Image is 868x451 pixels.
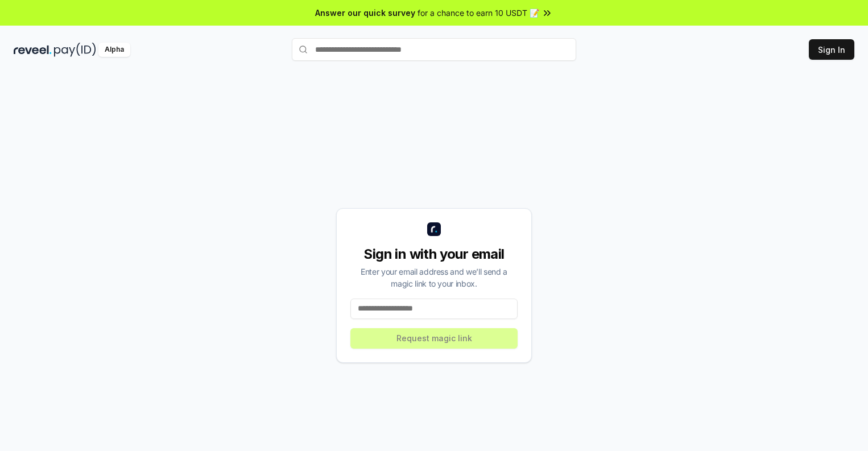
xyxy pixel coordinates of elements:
[418,7,539,19] span: for a chance to earn 10 USDT 📝
[98,43,130,57] div: Alpha
[350,266,518,289] div: Enter your email address and we’ll send a magic link to your inbox.
[809,39,854,60] button: Sign In
[54,43,96,57] img: pay_id
[14,43,52,57] img: reveel_dark
[427,222,441,236] img: logo_small
[350,245,518,263] div: Sign in with your email
[315,7,415,19] span: Answer our quick survey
